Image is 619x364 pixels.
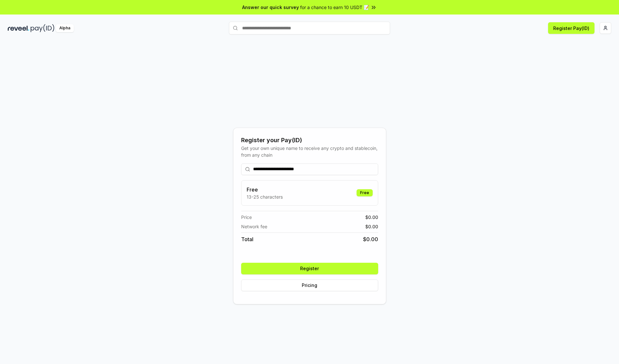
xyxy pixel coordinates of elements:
[241,280,378,291] button: Pricing
[241,145,378,158] div: Get your own unique name to receive any crypto and stablecoin, from any chain
[31,24,54,32] img: pay_id
[365,214,378,221] span: $ 0.00
[300,4,369,11] span: for a chance to earn 10 USDT 📝
[241,223,267,230] span: Network fee
[247,186,283,193] h3: Free
[56,24,74,32] div: Alpha
[241,136,378,145] div: Register your Pay(ID)
[548,22,594,34] button: Register Pay(ID)
[241,214,252,221] span: Price
[365,223,378,230] span: $ 0.00
[357,189,373,196] div: Free
[247,193,283,200] p: 13-25 characters
[241,263,378,274] button: Register
[241,235,253,243] span: Total
[363,235,378,243] span: $ 0.00
[242,4,299,11] span: Answer our quick survey
[8,24,29,32] img: reveel_dark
